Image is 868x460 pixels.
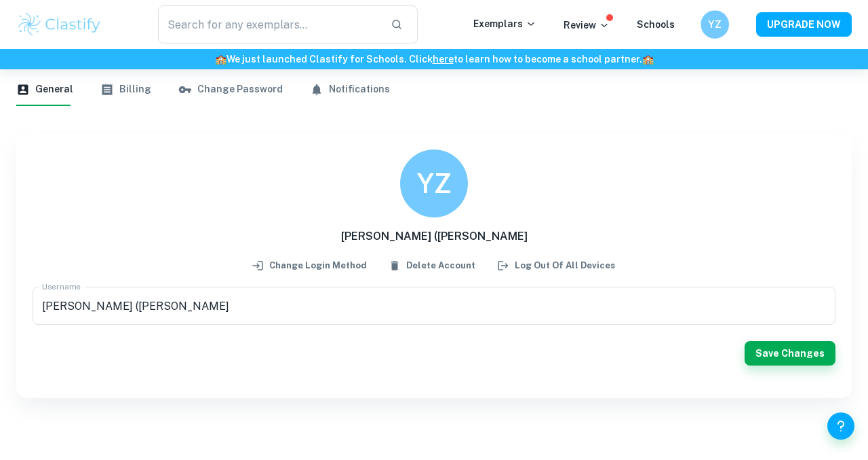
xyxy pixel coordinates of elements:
[310,73,390,106] button: Notifications
[341,228,528,245] h6: [PERSON_NAME] ([PERSON_NAME]
[16,73,73,106] button: General
[3,52,865,67] h6: We just launched Clastify for Schools. Click to learn how to become a school partner.
[158,5,380,43] input: Search for any exemplars...
[250,255,370,276] button: Change login method
[16,11,102,38] img: Clastify logo
[701,10,729,39] button: YZ
[178,73,283,106] button: Change Password
[827,412,854,440] button: Help and Feedback
[100,73,151,106] button: Billing
[495,255,618,276] button: Log out of all devices
[387,255,479,276] button: Delete Account
[417,162,452,205] h6: YZ
[642,54,654,65] span: 🏫
[756,12,852,37] button: UPGRADE NOW
[433,54,454,65] a: here
[473,16,536,31] p: Exemplars
[637,19,675,30] a: Schools
[564,18,610,33] p: Review
[42,281,81,292] label: Username
[707,17,723,33] h6: YZ
[745,341,835,366] button: Save Changes
[215,54,226,65] span: 🏫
